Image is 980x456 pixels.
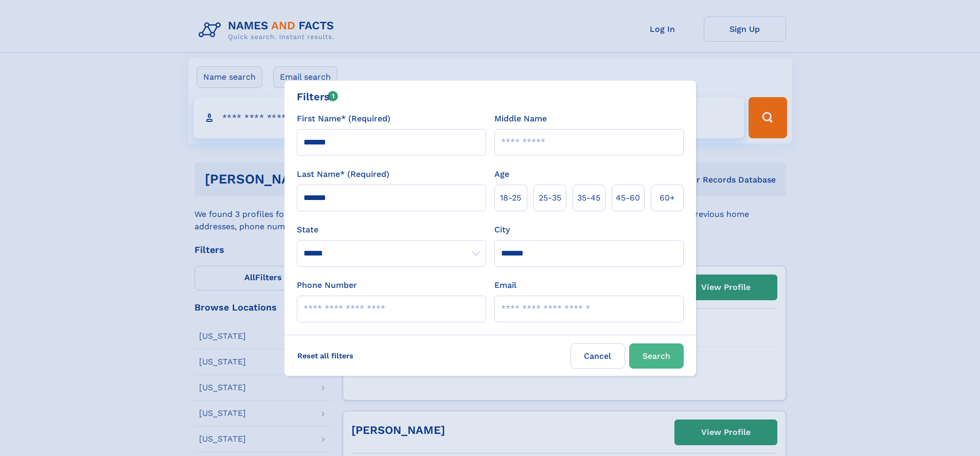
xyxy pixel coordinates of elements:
[297,279,357,291] label: Phone Number
[629,343,684,369] button: Search
[297,113,390,125] label: First Name* (Required)
[494,279,516,291] label: Email
[539,192,561,204] span: 25‑35
[297,89,338,104] div: Filters
[291,343,360,368] label: Reset all filters
[500,192,521,204] span: 18‑25
[494,224,510,236] label: City
[494,168,509,180] label: Age
[660,192,675,204] span: 60+
[577,192,600,204] span: 35‑45
[297,224,486,236] label: State
[494,113,547,125] label: Middle Name
[616,192,640,204] span: 45‑60
[571,343,625,369] label: Cancel
[297,168,389,180] label: Last Name* (Required)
